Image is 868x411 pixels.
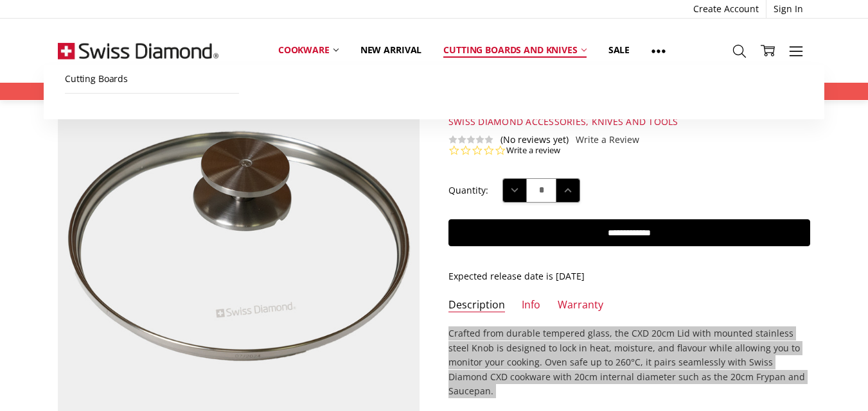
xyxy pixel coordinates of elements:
[576,135,639,145] a: Write a Review
[448,269,810,283] p: Expected release date is [DATE]
[448,326,810,398] p: Crafted from durable tempered glass, the CXD 20cm Lid with mounted stainless steel Knob is design...
[267,36,350,64] a: Cookware
[641,36,677,65] a: Show All
[598,36,641,64] a: Sale
[500,135,569,145] span: (No reviews yet)
[558,298,603,313] a: Warranty
[448,183,488,197] label: Quantity:
[432,36,598,64] a: Cutting boards and knives
[350,36,432,64] a: New arrival
[522,298,540,313] a: Info
[448,298,505,313] a: Description
[58,19,218,83] img: Free Shipping On Every Order
[506,145,560,156] a: Write a review
[448,115,678,128] span: Swiss Diamond Accessories, Knives and Tools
